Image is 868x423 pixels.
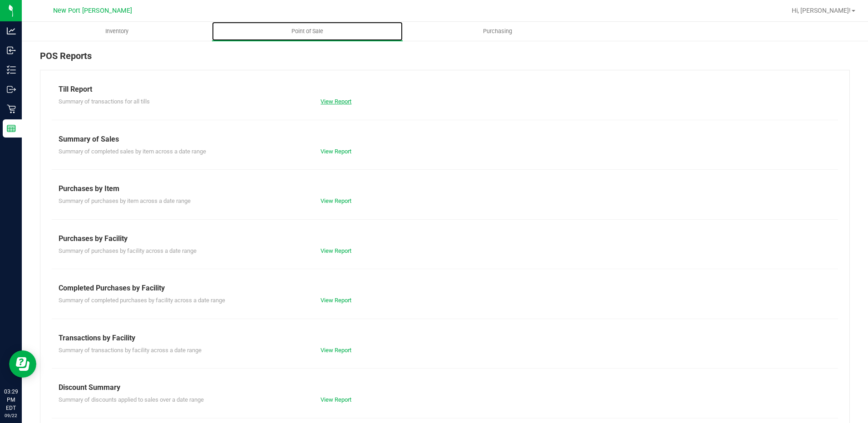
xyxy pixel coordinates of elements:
[59,148,206,155] span: Summary of completed sales by item across a date range
[321,247,351,254] a: View Report
[59,84,831,95] div: Till Report
[59,283,831,294] div: Completed Purchases by Facility
[403,22,593,41] a: Purchasing
[59,183,831,194] div: Purchases by Item
[7,85,16,94] inline-svg: Outbound
[53,7,132,15] span: New Port [PERSON_NAME]
[59,197,191,204] span: Summary of purchases by item across a date range
[321,148,351,155] a: View Report
[321,98,351,105] a: View Report
[7,46,16,55] inline-svg: Inbound
[212,22,402,41] a: Point of Sale
[792,7,851,14] span: Hi, [PERSON_NAME]!
[471,27,524,35] span: Purchasing
[59,134,831,145] div: Summary of Sales
[4,388,18,412] p: 03:29 PM EDT
[321,297,351,304] a: View Report
[321,197,351,204] a: View Report
[59,333,831,344] div: Transactions by Facility
[4,412,18,419] p: 09/22
[40,49,850,70] div: POS Reports
[59,382,831,393] div: Discount Summary
[93,27,141,35] span: Inventory
[22,22,212,41] a: Inventory
[7,26,16,35] inline-svg: Analytics
[59,347,202,354] span: Summary of transactions by facility across a date range
[279,27,335,35] span: Point of Sale
[7,124,16,133] inline-svg: Reports
[321,347,351,354] a: View Report
[9,350,36,378] iframe: Resource center
[59,396,204,403] span: Summary of discounts applied to sales over a date range
[7,65,16,74] inline-svg: Inventory
[59,297,225,304] span: Summary of completed purchases by facility across a date range
[59,247,197,254] span: Summary of purchases by facility across a date range
[59,98,150,105] span: Summary of transactions for all tills
[7,104,16,113] inline-svg: Retail
[59,233,831,244] div: Purchases by Facility
[321,396,351,403] a: View Report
